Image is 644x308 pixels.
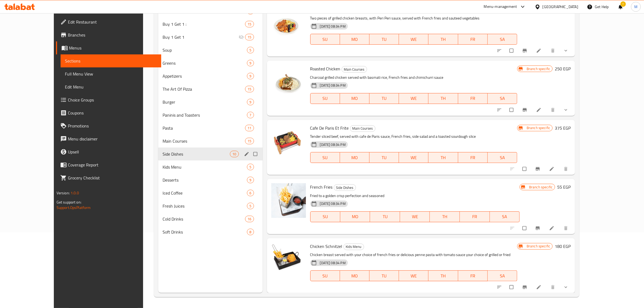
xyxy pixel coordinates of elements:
[247,60,254,66] div: items
[68,149,157,155] span: Upsell
[340,34,369,45] button: MO
[342,213,368,221] span: MO
[163,99,247,105] span: Burger
[555,124,571,132] h6: 375 EGP
[519,45,532,57] button: Branch-specific-item
[560,104,573,116] button: show more
[68,175,157,181] span: Grocery Checklist
[519,164,531,174] span: Select to update
[547,281,560,293] button: delete
[68,19,157,25] span: Edit Restaurant
[163,86,245,92] span: The Art Of Pizza
[163,164,247,170] span: Kids Menu
[310,124,349,132] span: Cafe De Paris Et Frite
[399,152,428,163] button: WE
[310,65,341,73] span: Roasted Chicken
[524,66,552,71] span: Branch specific
[488,152,517,163] button: SA
[547,104,560,116] button: delete
[271,243,306,277] img: Chicken Schnitzel
[68,162,157,168] span: Coverage Report
[56,145,161,158] a: Upsell
[245,35,253,40] span: 15
[310,211,340,222] button: SU
[342,272,367,280] span: MO
[163,112,247,118] span: Paninis and Toasters
[68,136,157,142] span: Menu disclaimer
[310,251,517,258] p: Chicken breast served with your choice of french fries or delicious penne pasta with tomato sauce...
[460,272,486,280] span: FR
[431,35,456,43] span: TH
[158,31,262,44] div: Buy 1 Get 115
[313,213,338,221] span: SU
[247,74,253,79] span: 9
[484,4,517,10] div: Menu-management
[158,18,262,31] div: Buy 1 Get 1 :15
[310,242,342,250] span: Chicken Schnitzel
[247,113,253,118] span: 7
[458,270,488,281] button: FR
[163,60,247,66] span: Greens
[65,71,157,77] span: Full Menu View
[68,110,157,116] span: Coupons
[399,93,428,104] button: WE
[65,58,157,64] span: Sections
[158,173,262,186] div: Desserts9
[245,217,253,222] span: 16
[344,244,364,250] span: Kids Menu
[163,34,239,40] span: Buy 1 Get 1
[313,272,338,280] span: SU
[158,83,262,96] div: The Art Of Pizza15
[557,183,571,191] h6: 55 EGP
[350,125,375,132] span: Main Courses
[369,152,399,163] button: TU
[369,34,399,45] button: TU
[310,270,340,281] button: SU
[163,190,247,196] span: Iced Coffee
[560,281,573,293] button: show more
[313,154,338,162] span: SU
[532,163,545,175] button: Branch-specific-item
[163,125,245,131] span: Pasta
[536,107,543,113] a: Edit menu item
[245,139,253,144] span: 15
[158,212,262,225] div: Cold Drinks16
[239,34,244,40] svg: Inactive section
[271,124,306,159] img: Cafe De Paris Et Frite
[247,177,254,183] div: items
[158,70,262,83] div: Appetizers9
[543,4,578,10] div: [GEOGRAPHIC_DATA]
[493,104,506,116] button: sort-choices
[68,123,157,129] span: Promotions
[163,138,245,144] span: Main Courses
[247,230,253,235] span: 8
[247,204,253,209] span: 5
[310,133,517,140] p: Tender sliced beef, served with cafe de Paris sauce, French fries, side salad and a toasted sourd...
[230,152,238,157] span: 10
[340,93,369,104] button: MO
[56,171,161,184] a: Grocery Checklist
[71,189,79,196] span: 1.0.0
[61,54,161,67] a: Sections
[401,94,426,102] span: WE
[490,35,515,43] span: SA
[247,229,254,235] div: items
[490,154,515,162] span: SA
[536,48,543,53] a: Edit menu item
[163,229,247,235] span: Soft Drinks
[310,192,520,199] p: Fried to a golden crisp perfection and seasoned
[247,48,253,53] span: 5
[163,21,245,27] span: Buy 1 Get 1 :
[560,222,573,234] button: delete
[271,65,306,100] img: Roasted Chicken
[462,213,488,221] span: FR
[399,34,428,45] button: WE
[163,151,230,157] div: Side Dishes
[163,47,247,53] span: Soup
[372,213,398,221] span: TU
[334,185,356,191] span: Side Dishes
[460,211,490,222] button: FR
